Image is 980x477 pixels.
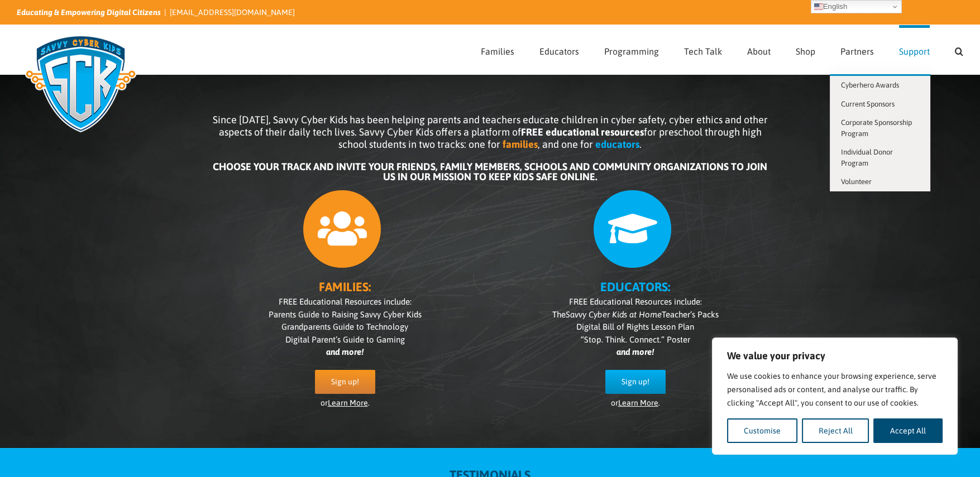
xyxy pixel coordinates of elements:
[618,398,658,407] a: Learn More
[899,47,930,56] span: Support
[315,370,375,394] a: Sign up!
[955,25,963,74] a: Search
[539,47,579,56] span: Educators
[213,161,767,182] b: CHOOSE YOUR TRACK AND INVITE YOUR FRIENDS, FAMILY MEMBERS, SCHOOLS AND COMMUNITY ORGANIZATIONS TO...
[604,25,659,74] a: Programming
[830,76,930,95] a: Cyberhero Awards
[328,398,368,407] a: Learn More
[840,47,874,56] span: Partners
[269,310,422,319] span: Parents Guide to Raising Savvy Cyber Kids
[321,398,370,407] span: or .
[840,25,874,74] a: Partners
[814,2,823,11] img: en
[281,322,408,331] span: Grandparents Guide to Technology
[538,138,593,150] span: , and one for
[17,8,161,17] i: Educating & Empowering Digital Citizens
[481,47,514,56] span: Families
[622,377,649,387] span: Sign up!
[611,398,660,407] span: or .
[830,143,930,172] a: Individual Donor Program
[841,118,912,138] span: Corporate Sponsorship Program
[170,8,295,17] a: [EMAIL_ADDRESS][DOMAIN_NAME]
[841,100,895,108] span: Current Sponsors
[796,25,815,74] a: Shop
[899,25,930,74] a: Support
[796,47,815,56] span: Shop
[481,25,963,74] nav: Main Menu
[841,81,899,89] span: Cyberhero Awards
[539,25,579,74] a: Educators
[639,138,642,150] span: .
[616,347,654,356] i: and more!
[841,177,872,186] span: Volunteer
[802,418,869,443] button: Reject All
[213,114,768,150] span: Since [DATE], Savvy Cyber Kids has been helping parents and teachers educate children in cyber sa...
[747,25,771,74] a: About
[684,25,722,74] a: Tech Talk
[581,335,690,344] span: “Stop. Think. Connect.” Poster
[17,28,145,139] img: Savvy Cyber Kids Logo
[684,47,722,56] span: Tech Talk
[319,280,371,294] b: FAMILIES:
[331,377,359,387] span: Sign up!
[503,138,538,150] b: families
[830,95,930,114] a: Current Sponsors
[600,280,670,294] b: EDUCATORS:
[326,347,364,356] i: and more!
[552,310,719,319] span: The Teacher’s Packs
[727,418,797,443] button: Customise
[566,310,662,319] i: Savvy Cyber Kids at Home
[873,418,943,443] button: Accept All
[285,335,405,344] span: Digital Parent’s Guide to Gaming
[830,172,930,191] a: Volunteer
[604,47,659,56] span: Programming
[569,297,702,306] span: FREE Educational Resources include:
[481,25,514,74] a: Families
[841,148,893,167] span: Individual Donor Program
[727,369,943,409] p: We use cookies to enhance your browsing experience, serve personalised ads or content, and analys...
[605,370,666,394] a: Sign up!
[595,138,639,150] b: educators
[747,47,771,56] span: About
[521,126,644,138] b: FREE educational resources
[576,322,694,331] span: Digital Bill of Rights Lesson Plan
[727,349,943,363] p: We value your privacy
[830,113,930,143] a: Corporate Sponsorship Program
[279,297,412,306] span: FREE Educational Resources include:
